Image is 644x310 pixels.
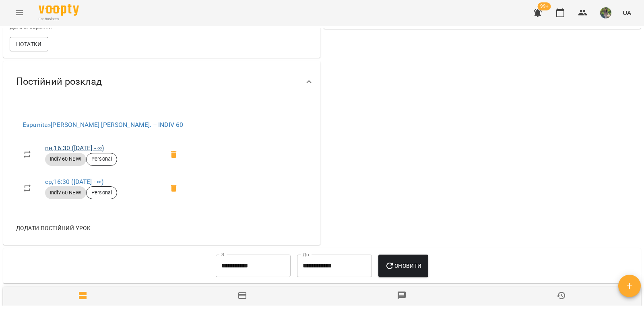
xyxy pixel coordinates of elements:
[45,178,103,186] a: ср,16:30 ([DATE] - ∞)
[3,61,320,102] div: Постійний розклад
[87,189,117,196] span: Personal
[619,5,634,20] button: UA
[385,261,421,271] span: Оновити
[16,39,42,49] span: Нотатки
[45,155,86,163] span: Indiv 60 NEW!
[378,255,428,277] button: Оновити
[164,179,184,198] span: Видалити приватний урок Кравченко Т. -- INDIV 60 ср 16:30 клієнта Марченко Тетяна
[45,144,104,152] a: пн,16:30 ([DATE] - ∞)
[39,4,79,16] img: Voopty Logo
[23,121,183,128] a: Espanita»[PERSON_NAME] [PERSON_NAME]. -- INDIV 60
[45,189,86,196] span: Indiv 60 NEW!
[16,223,91,233] span: Додати постійний урок
[16,75,102,88] span: Постійний розклад
[600,7,611,18] img: 82b6375e9aa1348183c3d715e536a179.jpg
[87,155,117,163] span: Personal
[164,145,184,164] span: Видалити приватний урок Кравченко Т. -- INDIV 60 пн 16:30 клієнта Марченко Тетяна
[538,2,551,10] span: 99+
[39,16,79,22] span: For Business
[13,221,94,235] button: Додати постійний урок
[10,3,29,22] button: Menu
[10,37,48,51] button: Нотатки
[623,8,631,17] span: UA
